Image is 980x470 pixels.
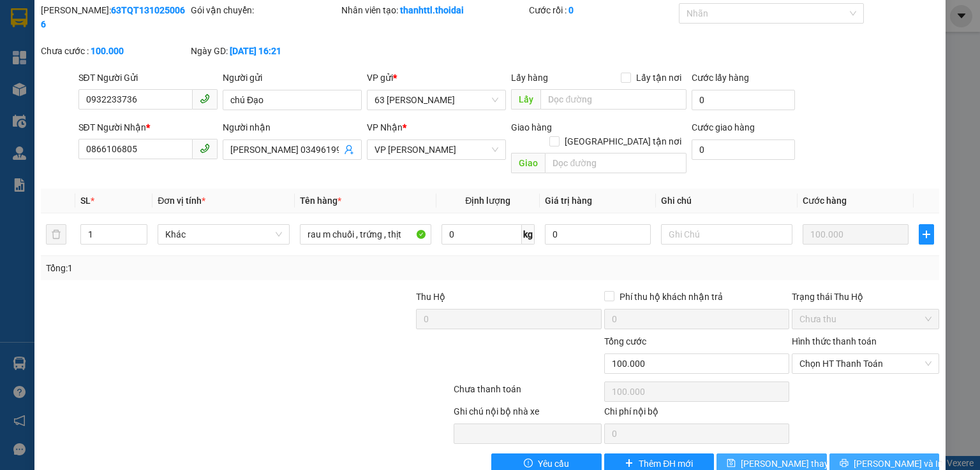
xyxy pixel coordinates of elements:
[692,90,795,110] input: Cước lấy hàng
[80,196,91,206] span: SL
[511,89,540,110] span: Lấy
[792,290,939,304] div: Trạng thái Thu Hộ
[799,354,932,373] span: Chọn HT Thanh Toán
[300,224,431,245] input: VD: Bàn, Ghế
[191,44,338,58] div: Ngày GD:
[511,122,552,132] span: Giao hàng
[46,224,66,245] button: delete
[568,5,574,15] b: 0
[165,225,281,244] span: Khác
[631,71,687,85] span: Lấy tận nơi
[41,5,185,29] b: 63TQT1310250066
[200,94,210,104] span: phone
[341,3,526,17] div: Nhân viên tạo:
[661,224,792,245] input: Ghi Chú
[656,189,798,213] th: Ghi chú
[200,143,210,153] span: phone
[614,290,728,304] span: Phí thu hộ khách nhận trả
[400,5,464,15] b: thanhttl.thoidai
[545,196,592,206] span: Giá trị hàng
[8,55,119,100] span: Chuyển phát nhanh: [GEOGRAPHIC_DATA] - [GEOGRAPHIC_DATA]
[223,120,362,134] div: Người nhận
[692,139,795,160] input: Cước giao hàng
[41,3,188,31] div: [PERSON_NAME]:
[727,459,736,469] span: save
[223,71,362,85] div: Người gửi
[91,46,124,56] b: 100.000
[375,90,498,110] span: 63 Trần Quang Tặng
[540,89,687,110] input: Dọc đường
[4,45,7,110] img: logo
[792,336,877,346] label: Hình thức thanh toán
[560,134,687,148] span: [GEOGRAPHIC_DATA] tận nơi
[158,196,205,206] span: Đơn vị tính
[919,229,933,239] span: plus
[840,459,849,469] span: printer
[416,292,445,302] span: Thu Hộ
[511,73,548,83] span: Lấy hàng
[545,153,687,173] input: Dọc đường
[692,122,755,132] label: Cước giao hàng
[803,224,909,245] input: 0
[452,382,602,404] div: Chưa thanh toán
[803,196,847,206] span: Cước hàng
[604,336,646,346] span: Tổng cước
[78,71,218,85] div: SĐT Người Gửi
[11,10,115,52] strong: CÔNG TY TNHH DỊCH VỤ DU LỊCH THỜI ĐẠI
[692,73,749,83] label: Cước lấy hàng
[367,122,403,132] span: VP Nhận
[529,3,676,17] div: Cước rồi :
[524,459,533,469] span: exclamation-circle
[454,404,601,424] div: Ghi chú nội bộ nhà xe
[300,196,341,206] span: Tên hàng
[604,404,789,424] div: Chi phí nội bộ
[120,85,216,99] span: 63TQT1310250056
[344,145,354,155] span: user-add
[522,224,535,245] span: kg
[230,46,281,56] b: [DATE] 16:21
[46,261,379,275] div: Tổng: 1
[799,310,932,329] span: Chưa thu
[191,3,338,17] div: Gói vận chuyển:
[919,224,934,245] button: plus
[511,153,545,173] span: Giao
[41,44,188,58] div: Chưa cước :
[465,196,510,206] span: Định lượng
[375,140,498,159] span: VP Nguyễn Quốc Trị
[367,71,506,85] div: VP gửi
[78,120,218,134] div: SĐT Người Nhận
[625,459,634,469] span: plus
